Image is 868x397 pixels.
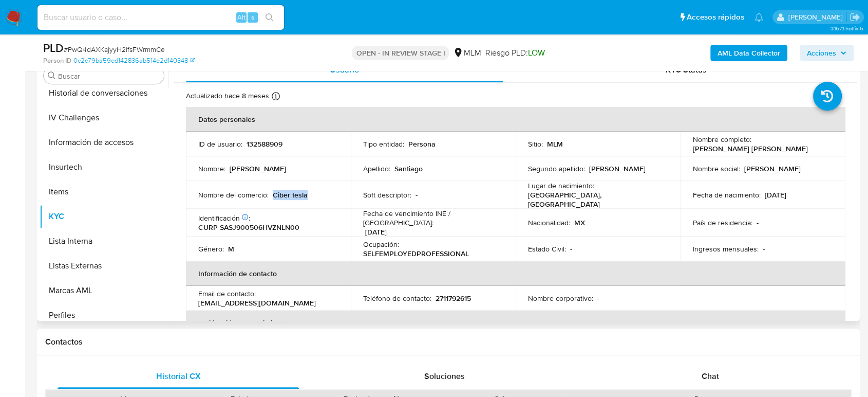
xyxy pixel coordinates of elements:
b: AML Data Collector [718,45,780,61]
button: Lista Interna [40,229,168,254]
p: Identificación : [198,213,250,223]
p: Nombre : [198,164,225,173]
span: # PwQ4dAXKajyyH2ifsFWrmmCe [64,44,165,55]
span: 3.157.1-hotfix-5 [830,24,863,32]
p: Sitio : [528,139,543,149]
span: Accesos rápidos [687,12,744,23]
span: Soluciones [424,370,465,382]
p: Tipo entidad : [363,139,404,149]
p: Fecha de vencimiento INE / [GEOGRAPHIC_DATA] : [363,209,503,227]
p: Teléfono de contacto : [363,294,431,303]
button: Listas Externas [40,254,168,278]
p: Nombre del comercio : [198,190,269,200]
p: - [763,244,765,254]
b: Person ID [43,56,71,65]
p: Apellido : [363,164,390,173]
button: Información de accesos [40,130,168,155]
p: - [416,190,418,200]
th: Verificación y cumplimiento [186,311,845,335]
p: [GEOGRAPHIC_DATA], [GEOGRAPHIC_DATA] [528,190,664,209]
span: s [251,12,254,22]
a: Salir [850,12,860,23]
p: Ciber tesla [273,190,308,200]
p: diego.gardunorosas@mercadolibre.com.mx [788,12,846,22]
p: Nacionalidad : [528,218,570,227]
p: Segundo apellido : [528,164,585,173]
p: Nombre corporativo : [528,294,593,303]
p: Santiago [394,164,423,173]
button: Buscar [48,71,56,80]
p: Nombre completo : [693,135,751,144]
span: Alt [237,12,246,22]
span: Riesgo PLD: [485,47,544,59]
input: Buscar [58,71,160,81]
h1: Contactos [45,337,852,347]
p: Género : [198,244,224,254]
button: Historial de conversaciones [40,81,168,105]
p: Lugar de nacimiento : [528,181,594,190]
p: Fecha de nacimiento : [693,190,761,200]
b: PLD [43,40,64,56]
button: AML Data Collector [710,45,787,61]
p: Ocupación : [363,240,399,249]
p: [DATE] [365,227,387,237]
button: Marcas AML [40,278,168,303]
span: LOW [527,47,544,59]
p: Estado Civil : [528,244,566,254]
p: Ingresos mensuales : [693,244,759,254]
p: [PERSON_NAME] [744,164,801,173]
p: [DATE] [765,190,786,200]
span: Chat [702,370,719,382]
button: Perfiles [40,303,168,328]
p: - [597,294,599,303]
button: KYC [40,204,168,229]
p: [EMAIL_ADDRESS][DOMAIN_NAME] [198,298,316,308]
p: CURP SASJ900506HVZNLN00 [198,223,299,232]
span: Acciones [807,45,836,61]
p: M [228,244,234,254]
p: Email de contacto : [198,289,256,298]
th: Datos personales [186,107,845,132]
button: search-icon [259,10,280,25]
input: Buscar usuario o caso... [37,11,284,24]
a: 0c2c79ba59ed142836ab514e2d140348 [73,56,195,65]
p: OPEN - IN REVIEW STAGE I [352,46,449,60]
p: Nombre social : [693,164,740,173]
p: - [757,218,759,227]
p: Actualizado hace 8 meses [186,91,269,101]
a: Notificaciones [754,13,763,22]
p: [PERSON_NAME] [PERSON_NAME] [693,144,808,153]
p: Persona [408,139,436,149]
button: Acciones [800,45,854,61]
p: [PERSON_NAME] [589,164,646,173]
div: MLM [453,47,481,59]
button: Items [40,179,168,204]
button: IV Challenges [40,105,168,130]
p: Soft descriptor : [363,190,411,200]
p: [PERSON_NAME] [230,164,286,173]
p: MLM [547,139,563,149]
p: ID de usuario : [198,139,242,149]
p: MX [574,218,585,227]
p: 132588909 [247,139,282,149]
p: 2711792615 [436,294,471,303]
p: País de residencia : [693,218,752,227]
span: Historial CX [156,370,201,382]
th: Información de contacto [186,261,845,286]
button: Insurtech [40,155,168,179]
p: - [570,244,572,254]
p: SELFEMPLOYEDPROFESSIONAL [363,249,469,258]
